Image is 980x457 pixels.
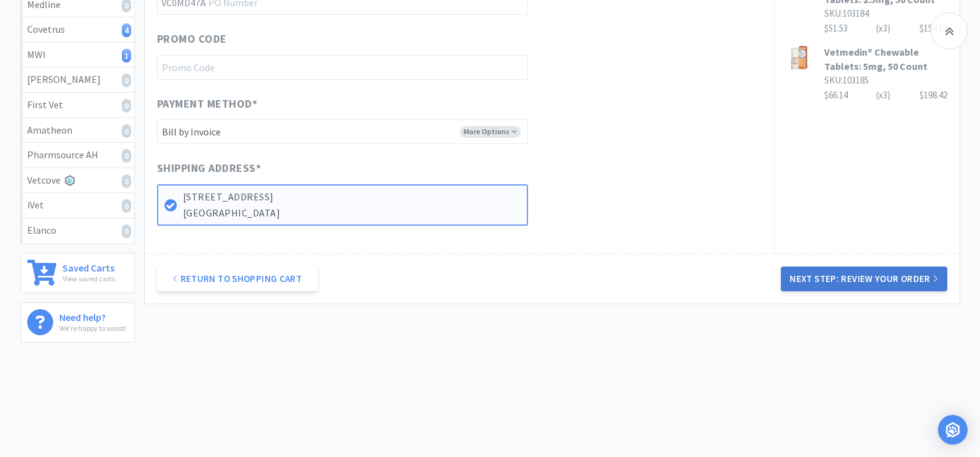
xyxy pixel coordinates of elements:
div: Covetrus [27,22,128,38]
p: [STREET_ADDRESS] [183,189,521,205]
p: View saved carts [62,273,115,284]
a: Pharmsource AH0 [21,143,134,168]
a: iVet0 [21,193,134,218]
i: 0 [122,199,131,213]
i: 0 [122,124,131,138]
p: We're happy to assist! [59,322,126,334]
span: Payment Method * [157,95,258,113]
div: Elanco [27,223,128,239]
div: Pharmsource AH [27,147,128,163]
a: Amatheon0 [21,118,134,143]
p: [GEOGRAPHIC_DATA] [183,205,521,221]
a: Return to Shopping Cart [157,267,318,291]
i: 1 [122,49,131,62]
div: $154.59 [919,21,947,36]
a: First Vet0 [21,93,134,118]
i: 4 [122,23,131,37]
a: Elanco0 [21,218,134,243]
h3: Vetmedin® Chewable Tablets: 5mg, 50 Count [824,45,947,73]
div: iVet [27,197,128,213]
div: First Vet [27,97,128,113]
span: Shipping Address * [157,160,262,177]
h6: Need help? [59,309,126,322]
img: 70d24b04cfa3450ca98a1aeb92c548f9_132528.jpeg [787,45,812,70]
a: Saved CartsView saved carts [20,253,135,293]
div: $51.53 [824,21,947,36]
i: 0 [122,99,131,113]
span: SKU: 103185 [824,74,869,86]
button: Next Step: Review Your Order [781,267,947,291]
input: Promo Code [157,55,528,80]
span: SKU: 103184 [824,7,869,19]
i: 0 [122,149,131,163]
h6: Saved Carts [62,260,115,273]
div: MWI [27,47,128,63]
div: Vetcove [27,173,128,189]
a: [PERSON_NAME]0 [21,67,134,93]
div: (x 3 ) [876,88,890,103]
a: MWI1 [21,43,134,68]
i: 0 [122,224,131,238]
div: [PERSON_NAME] [27,72,128,88]
div: Open Intercom Messenger [938,415,968,445]
i: 0 [122,174,131,188]
a: Vetcove0 [21,168,134,194]
i: 0 [122,74,131,87]
a: Covetrus4 [21,17,134,43]
div: $198.42 [919,88,947,103]
span: Promo Code [157,30,227,48]
div: $66.14 [824,88,947,103]
div: (x 3 ) [876,21,890,36]
div: Amatheon [27,122,128,139]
